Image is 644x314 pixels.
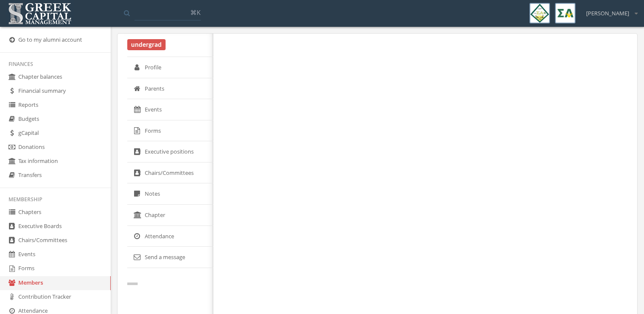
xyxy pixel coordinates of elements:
[190,8,200,17] span: ⌘K
[127,226,213,247] a: Attendance
[127,39,166,50] span: undergrad
[127,78,213,100] a: Parents
[127,205,213,226] a: Chapter
[127,282,137,285] span: ---
[581,3,638,17] div: [PERSON_NAME]
[127,141,213,163] a: Executive positions
[586,9,629,17] span: [PERSON_NAME]
[127,163,213,184] a: Chairs/Committees
[127,183,213,205] a: Notes
[127,99,213,120] a: Events
[127,57,213,78] a: Profile
[127,120,213,142] a: Forms
[127,247,213,268] a: Send a message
